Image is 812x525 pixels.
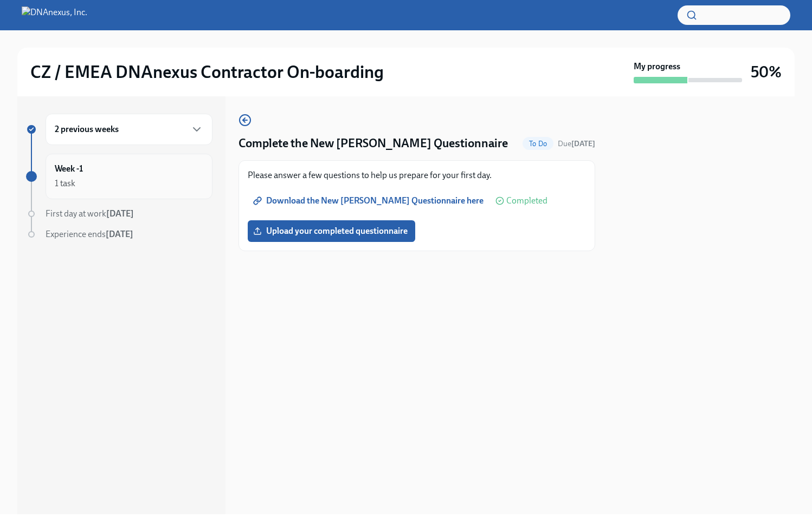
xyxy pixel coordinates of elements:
[46,229,133,239] span: Experience ends
[255,226,408,237] span: Upload your completed questionnaire
[558,139,595,148] span: Due
[55,163,83,175] h6: Week -1
[106,208,134,219] strong: [DATE]
[248,190,491,212] a: Download the New [PERSON_NAME] Questionnaire here
[558,139,595,149] span: August 28th, 2025 17:00
[506,196,547,205] span: Completed
[106,229,133,239] strong: [DATE]
[46,208,134,219] span: First day at work
[26,208,212,220] a: First day at work[DATE]
[55,123,119,135] h6: 2 previous weeks
[239,135,508,152] h4: Complete the New [PERSON_NAME] Questionnaire
[523,140,553,148] span: To Do
[22,6,87,24] img: DNAnexus, Inc.
[255,195,484,206] span: Download the New [PERSON_NAME] Questionnaire here
[30,61,384,83] h2: CZ / EMEA DNAnexus Contractor On-boarding
[55,178,75,189] div: 1 task
[248,220,415,242] label: Upload your completed questionnaire
[634,61,680,73] strong: My progress
[46,114,212,145] div: 2 previous weeks
[571,139,595,148] strong: [DATE]
[248,169,586,181] p: Please answer a few questions to help us prepare for your first day.
[751,62,782,82] h3: 50%
[26,154,212,199] a: Week -11 task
